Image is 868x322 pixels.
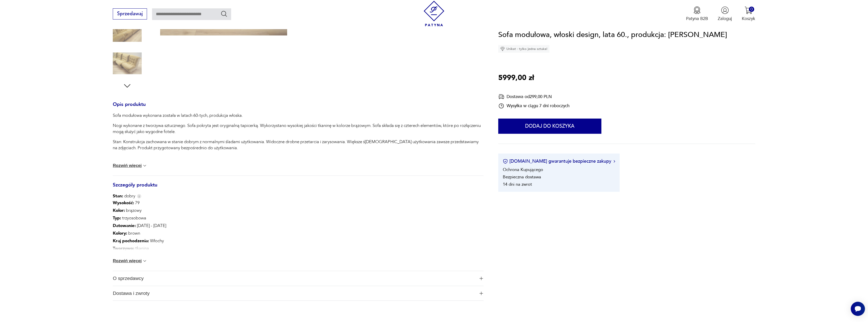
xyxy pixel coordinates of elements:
button: Rozwiń więcej [113,258,147,263]
div: Dostawa od 299,00 PLN [498,93,569,100]
b: Tworzywo : [113,245,134,251]
button: Sprzedawaj [113,8,147,20]
b: Kolor: [113,207,125,213]
b: Stan: [113,193,123,199]
p: [DATE] - [DATE] [113,222,166,230]
li: Bezpieczna dostawa [503,174,541,180]
p: Zaloguj [718,16,732,22]
p: trzyosobowa [113,214,166,222]
iframe: Smartsupp widget button [851,302,865,316]
b: Kolory : [113,230,127,236]
p: 79 [113,199,166,207]
li: Ochrona Kupującego [503,167,543,173]
li: 14 dni na zwrot [503,182,532,187]
img: Ikona medalu [693,6,701,14]
button: Ikona plusaO sprzedawcy [113,271,484,286]
img: chevron down [142,258,147,263]
button: Dodaj do koszyka [498,119,601,134]
span: O sprzedawcy [113,271,475,286]
p: Patyna B2B [686,16,708,22]
button: Ikona plusaDostawa i zwroty [113,286,484,301]
h1: Sofa modułowa, włoski design, lata 60., produkcja: [PERSON_NAME] [498,29,727,41]
button: Patyna B2B [686,6,708,22]
b: Typ : [113,215,121,221]
img: Ikona certyfikatu [503,159,508,164]
p: *Ze względów bezpieczeństwa mebel do transportu może posiadać odkręcone nogi. Montaż nie powinien... [113,155,484,167]
b: Wysokość : [113,200,134,206]
span: Dostawa i zwroty [113,286,475,301]
img: Ikona strzałki w prawo [614,160,615,163]
img: Ikona plusa [479,292,483,295]
p: Koszyk [742,16,755,22]
p: Sofa modułowa wykonana została w latach 60-tych, produkcja włoska. [113,112,484,119]
p: brown [113,230,166,237]
button: Szukaj [220,10,228,17]
button: 0Koszyk [742,6,755,22]
button: Zaloguj [718,6,732,22]
span: dobry [113,193,135,199]
img: chevron down [142,163,147,168]
img: Ikona koszyka [745,6,752,14]
b: Kraj pochodzenia : [113,238,149,244]
div: 0 [749,7,754,12]
img: Zdjęcie produktu Sofa modułowa, włoski design, lata 60., produkcja: Włochy [113,17,142,46]
a: Sprzedawaj [113,12,147,16]
p: 5999,00 zł [498,72,534,84]
img: Ikonka użytkownika [721,6,729,14]
img: Patyna - sklep z meblami i dekoracjami vintage [421,1,447,26]
div: Wysyłka w ciągu 7 dni roboczych [498,103,569,109]
button: [DOMAIN_NAME] gwarantuje bezpieczne zakupy [503,158,615,165]
p: Nogi wykonane z tworzywa sztucznego. Sofa pokryta jest oryginalną tapicerką. Wykorzystano wysokie... [113,123,484,135]
img: Info icon [137,194,141,198]
img: Zdjęcie produktu Sofa modułowa, włoski design, lata 60., produkcja: Włochy [113,49,142,78]
a: Ikona medaluPatyna B2B [686,6,708,22]
img: Ikona diamentu [500,47,505,51]
h3: Opis produktu [113,103,484,113]
div: Unikat - tylko jedna sztuka! [498,45,549,53]
img: Ikona dostawy [498,93,504,100]
p: Stan: Konstrukcja zachowana w stanie dobrym z normalnymi śladami użytkowania. Widoczne drobne prz... [113,139,484,151]
p: tkanina [113,245,166,252]
h3: Szczegóły produktu [113,183,484,193]
b: Datowanie : [113,223,136,229]
p: brązowy [113,207,166,214]
button: Rozwiń więcej [113,163,147,168]
p: Włochy [113,237,166,245]
img: Ikona plusa [479,277,483,280]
